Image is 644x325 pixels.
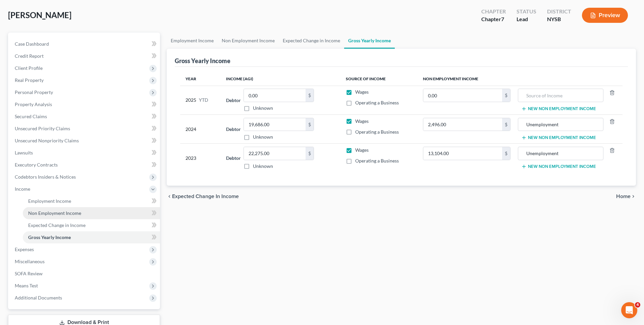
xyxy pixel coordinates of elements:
div: Gross Yearly Income [175,57,230,65]
span: Gross Yearly Income [28,234,71,240]
span: Unsecured Nonpriority Claims [15,138,79,143]
input: Source of Income [522,118,600,131]
label: Unknown [253,105,273,111]
a: Executory Contracts [9,159,160,171]
i: chevron_right [631,194,636,199]
div: Lead [517,15,536,23]
span: Expected Change in Income [28,222,86,228]
span: Home [616,194,631,199]
span: Operating a Business [355,129,399,135]
span: SOFA Review [15,271,43,276]
span: Employment Income [28,198,71,204]
a: Employment Income [23,195,160,207]
span: Operating a Business [355,158,399,164]
th: Non Employment Income [418,72,623,86]
label: Debtor [226,97,241,104]
a: Employment Income [167,33,218,49]
input: 0.00 [244,118,306,131]
a: Unsecured Nonpriority Claims [9,135,160,147]
a: Expected Change in Income [23,219,160,231]
span: YTD [199,97,208,103]
a: Non Employment Income [218,33,279,49]
i: chevron_left [167,194,172,199]
a: Unsecured Priority Claims [9,123,160,135]
th: Year [180,72,221,86]
span: Executory Contracts [15,162,58,168]
input: 0.00 [244,89,306,102]
span: Means Test [15,283,38,288]
span: Case Dashboard [15,41,49,47]
span: Expected Change in Income [172,194,239,199]
label: Unknown [253,163,273,170]
input: 0.00 [423,118,502,131]
span: Additional Documents [15,295,62,300]
button: New Non Employment Income [521,106,596,111]
span: Client Profile [15,65,43,71]
span: Codebtors Insiders & Notices [15,174,76,180]
input: 0.00 [423,147,502,160]
div: $ [502,118,510,131]
div: $ [306,89,314,102]
input: Source of Income [522,147,600,160]
a: Expected Change in Income [279,33,344,49]
span: Miscellaneous [15,259,45,264]
div: $ [502,89,510,102]
span: Unsecured Priority Claims [15,126,70,131]
a: Property Analysis [9,98,160,110]
label: Debtor [226,154,241,161]
span: Expenses [15,246,34,252]
a: Credit Report [9,50,160,62]
div: Status [517,8,536,15]
span: Operating a Business [355,100,399,105]
span: Real Property [15,77,44,83]
a: Lawsuits [9,147,160,159]
span: Secured Claims [15,113,47,119]
button: Home chevron_right [616,194,636,199]
span: Wages [355,118,369,124]
div: 2023 [185,147,215,170]
div: Chapter [481,8,506,15]
span: Wages [355,89,369,95]
div: District [547,8,571,15]
button: New Non Employment Income [521,135,596,140]
span: Wages [355,147,369,153]
div: NYSB [547,15,571,23]
span: Personal Property [15,89,53,95]
a: Gross Yearly Income [23,231,160,243]
span: 7 [501,16,504,22]
button: Preview [582,8,628,23]
label: Debtor [226,126,241,133]
iframe: Intercom live chat [621,302,637,318]
input: 0.00 [244,147,306,160]
button: New Non Employment Income [521,164,596,169]
a: Case Dashboard [9,38,160,50]
div: Chapter [481,15,506,23]
th: Source of Income [340,72,418,86]
input: 0.00 [423,89,502,102]
div: $ [502,147,510,160]
input: Source of Income [522,89,600,102]
span: Income [15,186,30,192]
span: Lawsuits [15,150,33,155]
th: Income (AGI) [221,72,340,86]
span: Property Analysis [15,101,52,107]
span: 4 [635,302,640,308]
a: Non Employment Income [23,207,160,219]
span: [PERSON_NAME] [8,10,71,20]
div: 2024 [185,118,215,141]
button: chevron_left Expected Change in Income [167,194,239,199]
a: Gross Yearly Income [344,33,395,49]
span: Non Employment Income [28,210,81,216]
label: Unknown [253,134,273,140]
span: Credit Report [15,53,44,59]
div: 2025 [185,89,215,111]
a: Secured Claims [9,110,160,123]
div: $ [306,118,314,131]
div: $ [306,147,314,160]
a: SOFA Review [9,268,160,280]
